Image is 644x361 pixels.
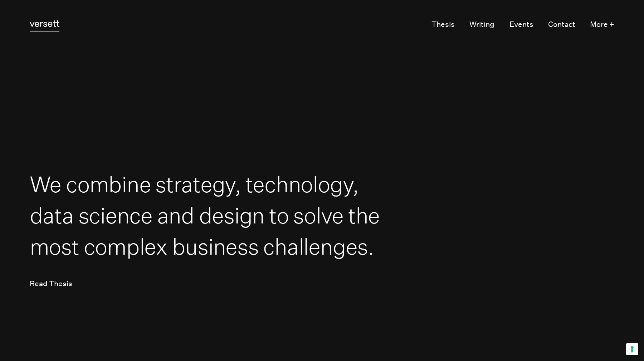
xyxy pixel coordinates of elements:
h1: We combine strategy, technology, data science and design to solve the most complex business chall... [30,169,385,262]
a: Writing [469,18,494,32]
a: Contact [548,18,575,32]
a: Read Thesis [30,277,72,291]
button: Your consent preferences for tracking technologies [626,343,638,355]
a: Thesis [431,18,455,32]
a: Events [509,18,533,32]
button: More + [590,18,614,32]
